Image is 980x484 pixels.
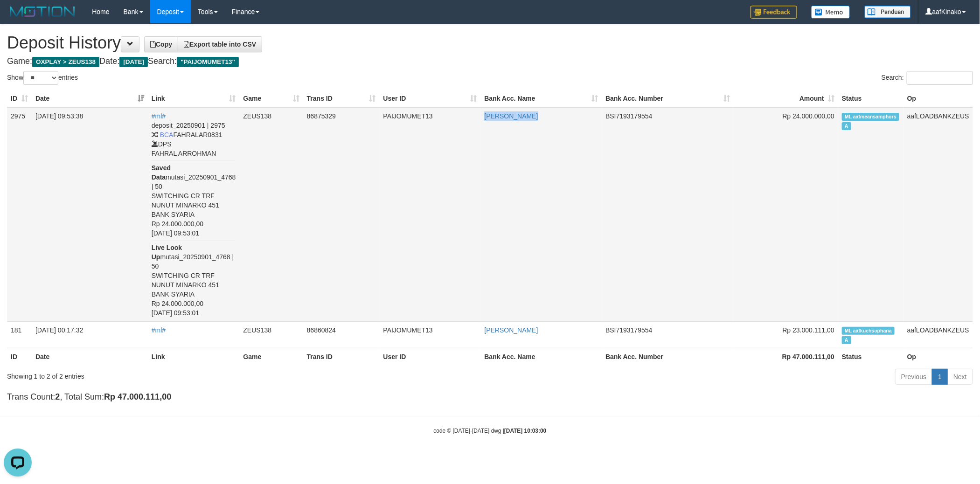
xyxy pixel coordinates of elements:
td: 7193179554 [602,107,734,322]
a: [PERSON_NAME] [484,112,538,120]
span: Export table into CSV [184,41,256,48]
span: BSI [605,112,616,120]
td: 86875329 [303,107,380,322]
strong: [DATE] 10:03:00 [504,428,546,434]
th: Link: activate to sort column ascending [148,90,240,107]
th: Trans ID: activate to sort column ascending [303,90,380,107]
th: Game: activate to sort column ascending [239,90,303,107]
span: Approved [842,122,851,130]
th: Date [32,348,148,365]
div: Showing 1 to 2 of 2 entries [7,368,401,381]
td: ZEUS138 [239,107,303,322]
img: Button%20Memo.svg [811,6,850,19]
th: Amount: activate to sort column ascending [734,90,838,107]
a: [PERSON_NAME] [484,326,538,334]
th: ID: activate to sort column ascending [7,90,32,107]
th: Date: activate to sort column ascending [32,90,148,107]
b: Live Look Up [152,244,182,261]
td: 181 [7,321,32,348]
small: code © [DATE]-[DATE] dwg | [434,428,547,434]
td: ZEUS138 [239,321,303,348]
select: Showentries [23,71,58,85]
div: deposit_20250901 | 2975 FAHRALAR0831 DPS FAHRAL ARROHMAN mutasi_20250901_4768 | 50 SWITCHING CR T... [152,121,236,318]
td: aafLOADBANKZEUS [904,107,973,322]
td: [DATE] 00:17:32 [32,321,148,348]
img: Feedback.jpg [751,6,797,19]
th: User ID [380,348,481,365]
span: Approved [842,336,851,344]
th: Status [838,90,904,107]
h4: Game: Date: Search: [7,57,973,66]
td: 86860824 [303,321,380,348]
td: PAIJOMUMET13 [380,321,481,348]
b: Saved Data [152,164,171,181]
img: panduan.png [864,6,911,18]
button: Open LiveChat chat widget [4,4,32,32]
th: Op [904,90,973,107]
td: 7193179554 [602,321,734,348]
th: Bank Acc. Number: activate to sort column ascending [602,90,734,107]
h4: Trans Count: , Total Sum: [7,393,973,402]
a: #ml# [152,112,166,120]
td: [DATE] 09:53:38 [32,107,148,322]
span: OXPLAY > ZEUS138 [32,57,99,67]
a: #ml# [152,326,166,334]
span: Rp 24.000.000,00 [783,112,834,120]
th: Game [239,348,303,365]
th: Link [148,348,240,365]
a: 1 [932,369,948,385]
span: "PAIJOMUMET13" [177,57,239,67]
strong: Rp 47.000.111,00 [104,392,171,401]
span: Manually Linked by aafmeansamphors [842,113,899,121]
a: Copy [144,36,178,52]
label: Search: [882,71,973,85]
label: Show entries [7,71,78,85]
th: Op [904,348,973,365]
img: MOTION_logo.png [7,5,78,19]
input: Search: [907,71,973,85]
td: 2975 [7,107,32,322]
th: Status [838,348,904,365]
span: Rp 23.000.111,00 [783,326,834,334]
span: [DATE] [119,57,148,67]
th: Bank Acc. Number [602,348,734,365]
a: Export table into CSV [178,36,262,52]
th: Bank Acc. Name: activate to sort column ascending [480,90,602,107]
td: aafLOADBANKZEUS [904,321,973,348]
strong: 2 [55,392,60,401]
th: User ID: activate to sort column ascending [380,90,481,107]
th: Trans ID [303,348,380,365]
a: Next [947,369,973,385]
span: BSI [605,326,616,334]
span: BCA [160,131,174,138]
h1: Deposit History [7,34,973,52]
strong: Rp 47.000.111,00 [782,353,834,360]
th: Bank Acc. Name [480,348,602,365]
th: ID [7,348,32,365]
a: Previous [895,369,932,385]
span: Copy [150,41,172,48]
td: PAIJOMUMET13 [380,107,481,322]
span: Manually Linked by aafkuchsophana [842,327,895,335]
